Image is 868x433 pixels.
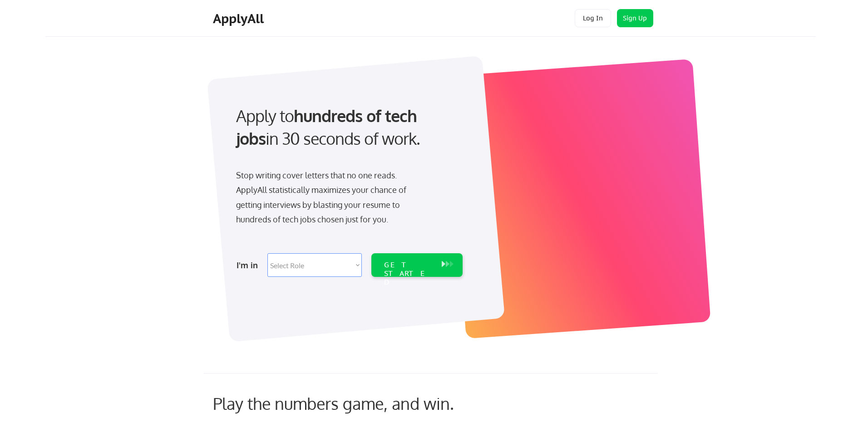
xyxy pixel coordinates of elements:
strong: hundreds of tech jobs [236,105,421,148]
div: I'm in [237,258,262,272]
div: Play the numbers game, and win. [213,394,494,413]
div: ApplyAll [213,11,266,26]
button: Sign Up [617,9,653,27]
div: Apply to in 30 seconds of work. [236,104,459,150]
div: GET STARTED [384,261,433,287]
div: Stop writing cover letters that no one reads. ApplyAll statistically maximizes your chance of get... [236,168,423,227]
button: Log In [575,9,611,27]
